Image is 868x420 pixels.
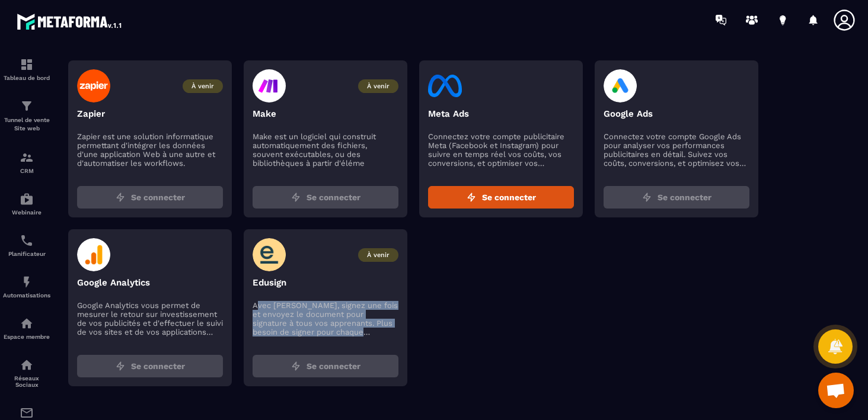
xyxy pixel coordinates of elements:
[17,11,123,32] img: logo
[3,75,50,81] p: Tableau de bord
[20,406,34,420] img: email
[253,301,398,336] p: Avec [PERSON_NAME], signez une fois et envoyez le document pour signature à tous vos apprenants. ...
[3,334,50,340] p: Espace membre
[3,49,50,90] a: formationformationTableau de bord
[358,79,398,93] span: À venir
[20,99,34,113] img: formation
[642,193,652,202] img: zap.8ac5aa27.svg
[77,132,223,168] p: Zapier est une solution informatique permettant d'intégrer les données d'une application Web à un...
[20,275,34,289] img: automations
[77,186,223,209] button: Se connecter
[253,132,398,168] p: Make est un logiciel qui construit automatiquement des fichiers, souvent exécutables, ou des bibl...
[20,316,34,331] img: automations
[20,233,34,248] img: scheduler
[818,373,854,408] div: Ouvrir le chat
[3,209,50,216] p: Webinaire
[604,186,749,209] button: Se connecter
[3,225,50,266] a: schedulerschedulerPlanificateur
[658,191,711,203] span: Se connecter
[116,361,125,371] img: zap.8ac5aa27.svg
[253,186,398,209] button: Se connecter
[20,57,34,72] img: formation
[3,168,50,174] p: CRM
[131,191,185,203] span: Se connecter
[604,132,749,168] p: Connectez votre compte Google Ads pour analyser vos performances publicitaires en détail. Suivez ...
[77,238,111,271] img: google-analytics-logo.594682c4.svg
[20,358,34,372] img: social-network
[307,191,360,203] span: Se connecter
[291,361,301,371] img: zap.8ac5aa27.svg
[3,90,50,142] a: formationformationTunnel de vente Site web
[307,360,360,372] span: Se connecter
[183,79,223,93] span: À venir
[428,108,574,119] p: Meta Ads
[428,186,574,209] button: Se connecter
[291,193,301,202] img: zap.8ac5aa27.svg
[3,251,50,257] p: Planificateur
[358,248,398,262] span: À venir
[20,150,34,165] img: formation
[3,292,50,299] p: Automatisations
[3,307,50,349] a: automationsautomationsEspace membre
[3,183,50,225] a: automationsautomationsWebinaire
[77,69,111,102] img: zapier-logo.003d59f5.svg
[77,301,223,336] p: Google Analytics vous permet de mesurer le retour sur investissement de vos publicités et d'effec...
[467,193,476,202] img: zap.8ac5aa27.svg
[253,355,398,377] button: Se connecter
[253,238,286,271] img: edusign-logo.5fe905fa.svg
[77,355,223,377] button: Se connecter
[428,69,462,102] img: facebook-logo.eb727249.svg
[116,193,125,202] img: zap.8ac5aa27.svg
[3,375,50,388] p: Réseaux Sociaux
[604,69,637,102] img: google-ads-logo.4cdbfafa.svg
[3,349,50,397] a: social-networksocial-networkRéseaux Sociaux
[3,266,50,307] a: automationsautomationsAutomatisations
[20,192,34,206] img: automations
[3,116,50,133] p: Tunnel de vente Site web
[253,108,398,119] p: Make
[77,108,223,119] p: Zapier
[253,277,398,288] p: Edusign
[3,142,50,183] a: formationformationCRM
[428,132,574,168] p: Connectez votre compte publicitaire Meta (Facebook et Instagram) pour suivre en temps réel vos co...
[131,360,185,372] span: Se connecter
[482,191,536,203] span: Se connecter
[253,69,286,102] img: make-logo.47d65c36.svg
[77,277,223,288] p: Google Analytics
[604,108,749,119] p: Google Ads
